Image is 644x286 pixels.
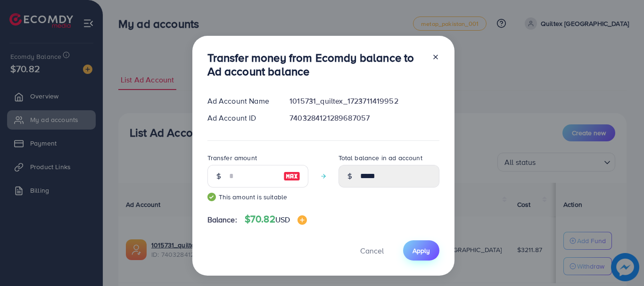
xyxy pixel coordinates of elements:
[413,246,430,255] span: Apply
[245,213,307,225] h4: $70.82
[339,153,422,163] label: Total balance in ad account
[283,171,300,182] img: image
[207,193,216,201] img: guide
[207,192,308,202] small: This amount is suitable
[403,240,439,261] button: Apply
[282,113,446,123] div: 7403284121289687057
[282,96,446,106] div: 1015731_quiltex_1723711419952
[360,245,384,256] span: Cancel
[275,214,290,225] span: USD
[200,113,282,123] div: Ad Account ID
[207,51,424,78] h3: Transfer money from Ecomdy balance to Ad account balance
[207,153,257,163] label: Transfer amount
[200,96,282,106] div: Ad Account Name
[297,215,307,225] img: image
[348,240,396,261] button: Cancel
[207,214,237,225] span: Balance:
